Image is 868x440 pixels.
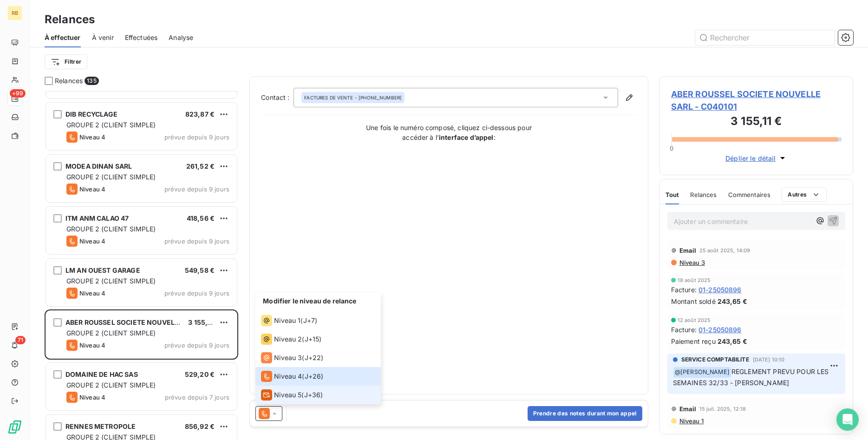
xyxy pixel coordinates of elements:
[698,285,742,295] span: 01-25050896
[261,315,317,326] div: (
[681,355,749,364] span: SERVICE COMPTABILITE
[185,370,215,378] span: 529,20 €
[671,296,716,306] span: Montant soldé
[45,54,87,69] button: Filtrer
[671,285,697,295] span: Facture :
[261,352,323,363] div: (
[274,335,302,344] span: Niveau 2
[753,357,785,362] span: [DATE] 10:10
[671,88,842,113] span: ABER ROUSSEL SOCIETE NOUVELLE SARL - C040101
[718,296,747,306] span: 243,65 €
[695,30,835,45] input: Rechercher
[528,406,642,421] button: Prendre des notes durant mon appel
[261,389,323,401] div: (
[679,259,705,266] span: Niveau 3
[670,144,673,152] span: 0
[305,353,324,362] span: J+22 )
[187,214,215,222] span: 418,56 €
[305,335,322,344] span: J+15 )
[305,372,324,381] span: J+26 )
[274,390,301,400] span: Niveau 5
[65,214,129,222] span: ITM ANM CALAO 47
[164,133,229,141] span: prévue depuis 9 jours
[185,422,215,430] span: 856,92 €
[66,225,156,233] span: GROUPE 2 (CLIENT SIMPLE)
[303,316,318,325] span: J+7 )
[45,33,81,42] span: À effectuer
[79,341,105,349] span: Niveau 4
[79,394,105,401] span: Niveau 4
[261,93,294,102] label: Contact :
[7,420,22,434] img: Logo LeanPay
[66,329,156,337] span: GROUPE 2 (CLIENT SIMPLE)
[304,94,353,101] span: FACTURES DE VENTE
[66,173,156,181] span: GROUPE 2 (CLIENT SIMPLE)
[79,237,105,245] span: Niveau 4
[164,185,229,193] span: prévue depuis 9 jours
[169,33,193,42] span: Analyse
[79,133,105,141] span: Niveau 4
[274,353,302,362] span: Niveau 3
[261,371,323,382] div: (
[15,336,26,344] span: 71
[718,336,747,346] span: 243,65 €
[671,113,842,131] h3: 3 155,11 €
[725,153,776,163] span: Déplier le détail
[45,91,238,440] div: grid
[679,247,697,254] span: Email
[698,325,742,335] span: 01-25050896
[185,110,215,118] span: 823,87 €
[186,162,215,170] span: 261,52 €
[65,110,117,118] span: DIB RECYCLAGE
[671,325,697,335] span: Facture :
[304,390,323,400] span: J+36 )
[304,94,402,101] div: - [PHONE_NUMBER]
[66,381,156,389] span: GROUPE 2 (CLIENT SIMPLE)
[673,367,731,378] span: @ [PERSON_NAME]
[185,266,215,274] span: 549,58 €
[671,336,716,346] span: Paiement reçu
[164,341,229,349] span: prévue depuis 9 jours
[679,405,697,413] span: Email
[65,162,132,170] span: MODEA DINAN SARL
[164,289,229,297] span: prévue depuis 9 jours
[782,187,827,202] button: Autres
[439,133,494,141] strong: interface d’appel
[165,394,229,401] span: prévue depuis 7 jours
[188,318,219,326] span: 3 155,11 €
[723,153,790,164] button: Déplier le détail
[678,277,711,283] span: 18 août 2025
[85,77,98,85] span: 135
[699,406,746,412] span: 15 juil. 2025, 12:18
[164,237,229,245] span: prévue depuis 9 jours
[79,185,105,193] span: Niveau 4
[263,297,356,305] span: Modifier le niveau de relance
[690,191,717,198] span: Relances
[356,123,542,142] p: Une fois le numéro composé, cliquez ci-dessous pour accéder à l’ :
[65,422,136,430] span: RENNES METROPOLE
[666,191,679,198] span: Tout
[673,368,831,387] span: REGLEMENT PREVU POUR LES SEMAINES 32/33 - [PERSON_NAME]
[274,316,300,325] span: Niveau 1
[699,248,751,253] span: 25 août 2025, 14:09
[66,277,156,285] span: GROUPE 2 (CLIENT SIMPLE)
[7,6,22,20] div: RB
[261,334,321,345] div: (
[65,370,138,378] span: DOMAINE DE HAC SAS
[274,372,302,381] span: Niveau 4
[65,266,140,274] span: LM AN OUEST GARAGE
[125,33,158,42] span: Effectuées
[836,408,859,431] div: Open Intercom Messenger
[679,417,704,425] span: Niveau 1
[678,317,711,323] span: 12 août 2025
[79,289,105,297] span: Niveau 4
[66,121,156,129] span: GROUPE 2 (CLIENT SIMPLE)
[728,191,771,198] span: Commentaires
[92,33,114,42] span: À venir
[55,76,83,85] span: Relances
[65,318,201,326] span: ABER ROUSSEL SOCIETE NOUVELLE SARL
[10,89,26,98] span: +99
[45,11,95,28] h3: Relances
